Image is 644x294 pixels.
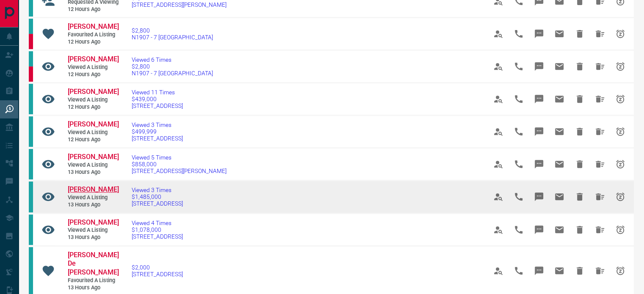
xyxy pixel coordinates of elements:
[132,70,213,77] span: N1907 - 7 [GEOGRAPHIC_DATA]
[610,220,630,240] span: Snooze
[132,89,183,96] span: Viewed 11 Times
[549,24,569,44] span: Email
[68,55,119,64] a: [PERSON_NAME]
[488,24,509,44] span: View Profile
[132,187,183,207] a: Viewed 3 Times$1,485,000[STREET_ADDRESS]
[132,264,183,278] a: $2,000[STREET_ADDRESS]
[68,88,119,96] a: [PERSON_NAME]
[132,56,213,63] span: Viewed 6 Times
[132,154,227,174] a: Viewed 5 Times$858,000[STREET_ADDRESS][PERSON_NAME]
[132,1,227,8] span: [STREET_ADDRESS][PERSON_NAME]
[590,24,610,44] span: Hide All from Andrew Lee
[68,185,119,193] span: [PERSON_NAME]
[549,89,569,109] span: Email
[509,154,529,174] span: Call
[610,121,630,142] span: Snooze
[529,89,549,109] span: Message
[68,120,119,128] span: [PERSON_NAME]
[68,129,119,136] span: Viewed a Listing
[68,284,119,291] span: 13 hours ago
[610,24,630,44] span: Snooze
[68,88,119,96] span: [PERSON_NAME]
[488,261,509,281] span: View Profile
[488,187,509,207] span: View Profile
[610,89,630,109] span: Snooze
[29,66,33,82] div: property.ca
[590,89,610,109] span: Hide All from Kenny Huang
[590,56,610,77] span: Hide All from Andrew Lee
[132,226,183,233] span: $1,078,000
[68,31,119,38] span: Favourited a Listing
[610,261,630,281] span: Snooze
[590,187,610,207] span: Hide All from Kunal Choudhary
[610,56,630,77] span: Snooze
[68,169,119,176] span: 13 hours ago
[68,153,119,161] span: [PERSON_NAME]
[132,102,183,109] span: [STREET_ADDRESS]
[590,220,610,240] span: Hide All from Kunal Choudhary
[29,19,33,34] div: condos.ca
[68,218,119,226] span: [PERSON_NAME]
[132,27,213,41] a: $2,800N1907 - 7 [GEOGRAPHIC_DATA]
[549,121,569,142] span: Email
[610,154,630,174] span: Snooze
[68,136,119,143] span: 12 hours ago
[132,135,183,142] span: [STREET_ADDRESS]
[509,24,529,44] span: Call
[132,96,183,102] span: $439,000
[132,128,183,135] span: $499,999
[529,121,549,142] span: Message
[509,220,529,240] span: Call
[68,194,119,201] span: Viewed a Listing
[529,24,549,44] span: Message
[549,261,569,281] span: Email
[509,56,529,77] span: Call
[29,84,33,114] div: condos.ca
[68,201,119,209] span: 13 hours ago
[68,38,119,46] span: 12 hours ago
[132,34,213,41] span: N1907 - 7 [GEOGRAPHIC_DATA]
[68,71,119,78] span: 12 hours ago
[68,218,119,227] a: [PERSON_NAME]
[529,187,549,207] span: Message
[132,233,183,240] span: [STREET_ADDRESS]
[132,27,213,34] span: $2,800
[68,185,119,194] a: [PERSON_NAME]
[549,154,569,174] span: Email
[132,121,183,142] a: Viewed 3 Times$499,999[STREET_ADDRESS]
[132,271,183,278] span: [STREET_ADDRESS]
[509,187,529,207] span: Call
[509,121,529,142] span: Call
[68,6,119,13] span: 12 hours ago
[68,251,119,277] a: [PERSON_NAME] De [PERSON_NAME]
[29,116,33,147] div: condos.ca
[610,187,630,207] span: Snooze
[68,277,119,284] span: Favourited a Listing
[569,24,590,44] span: Hide
[569,56,590,77] span: Hide
[549,187,569,207] span: Email
[68,120,119,129] a: [PERSON_NAME]
[488,56,509,77] span: View Profile
[68,153,119,162] a: [PERSON_NAME]
[488,89,509,109] span: View Profile
[68,96,119,104] span: Viewed a Listing
[68,227,119,234] span: Viewed a Listing
[132,200,183,207] span: [STREET_ADDRESS]
[132,264,183,271] span: $2,000
[132,89,183,109] a: Viewed 11 Times$439,000[STREET_ADDRESS]
[29,34,33,49] div: property.ca
[569,261,590,281] span: Hide
[68,104,119,111] span: 12 hours ago
[132,193,183,200] span: $1,485,000
[569,220,590,240] span: Hide
[590,121,610,142] span: Hide All from Kenny Huang
[590,154,610,174] span: Hide All from Anca Teodorescu
[132,121,183,128] span: Viewed 3 Times
[590,261,610,281] span: Hide All from Eva De jesus
[29,51,33,66] div: condos.ca
[68,22,119,31] a: [PERSON_NAME]
[132,154,227,161] span: Viewed 5 Times
[68,55,119,63] span: [PERSON_NAME]
[68,162,119,169] span: Viewed a Listing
